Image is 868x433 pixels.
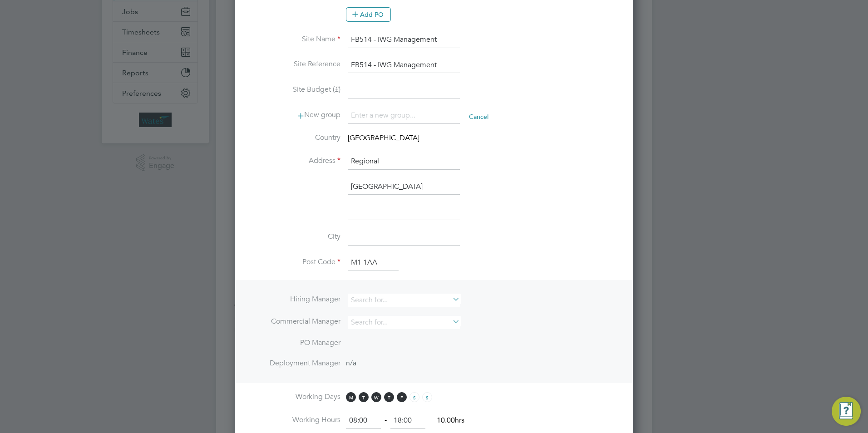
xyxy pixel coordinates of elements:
input: Search for... [348,294,460,307]
button: Cancel [462,109,496,124]
span: S [422,392,432,402]
label: New group [250,110,340,120]
button: Engage Resource Center [832,397,861,426]
label: Site Budget (£) [250,85,340,94]
label: Deployment Manager [250,359,340,368]
span: M [346,392,356,402]
span: n/a [346,359,356,368]
input: 17:00 [390,413,425,429]
label: Hiring Manager [250,295,340,304]
label: City [250,232,340,241]
input: 08:00 [346,413,381,429]
span: [GEOGRAPHIC_DATA] [348,133,419,143]
input: Search for... [348,316,460,329]
label: Commercial Manager [250,317,340,326]
label: Working Days [250,392,340,402]
label: Country [250,133,340,143]
input: Enter a new group... [348,108,460,124]
span: ‐ [383,416,389,425]
label: Address [250,156,340,166]
label: Site Reference [250,59,340,69]
label: Site Name [250,34,340,44]
span: W [371,392,381,402]
label: Post Code [250,257,340,267]
span: F [397,392,407,402]
span: T [384,392,394,402]
span: T [359,392,369,402]
span: 10.00hrs [432,416,464,425]
label: Working Hours [250,415,340,425]
button: Add PO [346,7,391,22]
label: PO Manager [250,338,340,348]
span: S [409,392,419,402]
